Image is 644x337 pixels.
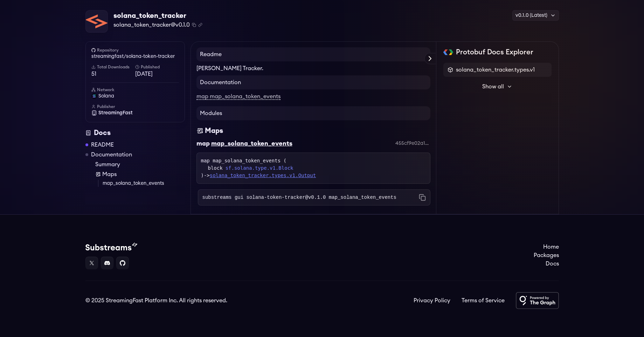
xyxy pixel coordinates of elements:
img: Powered by The Graph [516,292,559,309]
h4: Readme [196,47,430,61]
a: map map_solana_token_events [196,94,281,100]
span: solana_token_tracker@v0.1.0 [113,21,190,29]
a: solana [91,93,179,100]
img: solana [91,93,97,99]
div: v0.1.0 (Latest) [512,10,559,21]
h6: Total Downloads [91,64,135,70]
div: solana_token_tracker [113,11,202,21]
button: Copy command to clipboard [419,194,426,201]
a: streamingfast/solana-token-tracker [91,53,179,60]
div: 455cf9e02a120470fc4ce761932def65e0bacf3f [395,140,430,147]
h4: Modules [196,106,430,120]
img: Maps icon [196,126,203,136]
a: sf.solana.type.v1.Block [226,164,293,172]
a: StreamingFast [91,109,179,116]
a: README [91,141,114,149]
h6: Publisher [91,104,179,109]
img: Protobuf [443,49,453,55]
div: © 2025 StreamingFast Platform Inc. All rights reserved. [85,296,227,305]
h6: Network [91,87,179,93]
img: github [91,48,96,52]
button: Show all [443,80,552,94]
a: Maps [95,170,185,178]
img: Package Logo [86,11,108,32]
code: substreams gui solana-token-tracker@v0.1.0 map_solana_token_events [202,194,397,201]
a: Summary [95,160,185,169]
button: Copy package name and version [192,23,196,27]
div: Maps [205,126,223,136]
span: Show all [482,82,504,91]
a: Privacy Policy [414,296,450,305]
a: map_solana_token_events [103,180,185,187]
span: StreamingFast [98,109,133,116]
div: map map_solana_token_events ( ) [201,157,426,179]
img: Map icon [95,171,101,177]
p: [PERSON_NAME] Tracker. [196,64,430,73]
div: map [196,139,210,148]
img: Substream's logo [85,243,137,251]
div: map_solana_token_events [211,139,292,148]
a: Terms of Service [462,296,505,305]
span: -> [204,173,316,178]
a: Docs [534,260,559,268]
button: Copy .spkg link to clipboard [198,23,202,27]
span: solana [98,93,114,100]
h6: Published [135,64,179,70]
a: Documentation [91,150,132,159]
a: Packages [534,251,559,260]
span: [DATE] [135,70,179,78]
h6: Repository [91,47,179,53]
h2: Protobuf Docs Explorer [456,47,533,57]
div: block [208,164,426,172]
span: 51 [91,70,135,78]
h4: Documentation [196,75,430,89]
a: solana_token_tracker.types.v1.Output [210,173,316,178]
span: solana_token_tracker.types.v1 [456,66,535,74]
a: Home [534,243,559,251]
div: Docs [85,128,185,138]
